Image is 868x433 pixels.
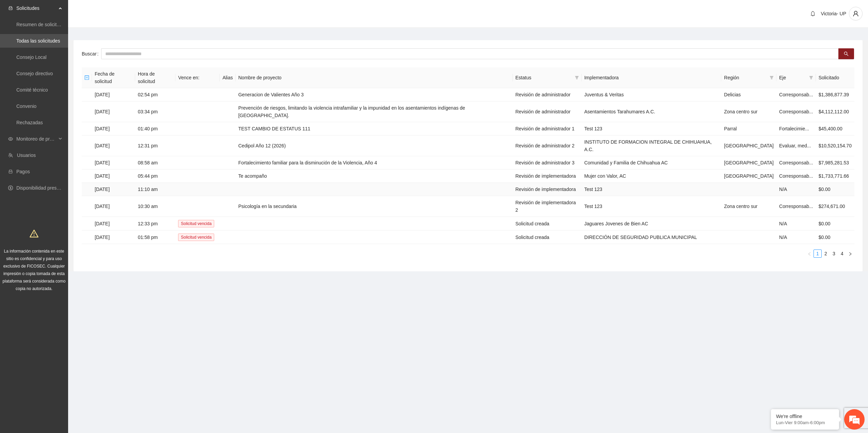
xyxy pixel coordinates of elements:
td: $7,985,281.53 [816,156,854,170]
span: warning [30,229,38,238]
span: search [844,51,849,57]
span: bell [808,11,818,16]
td: $1,386,877.39 [816,88,854,101]
th: Alias [220,67,235,88]
li: 3 [830,250,838,258]
td: Fortalecimiento familiar para la disminución de la Violencia, Año 4 [236,156,513,170]
td: Mujer con Valor, AC [582,170,722,183]
td: Solicitud creada [513,230,582,244]
td: Parral [721,122,776,135]
td: Revisión de administrador 2 [513,135,582,156]
span: filter [768,73,775,83]
td: TEST CAMBIO DE ESTATUS 111 [236,122,513,135]
td: Jaguares Jovenes de Bien AC [582,217,722,230]
td: [DATE] [92,156,135,170]
a: Comité técnico [16,87,48,93]
span: Monitoreo de proyectos [16,132,57,146]
td: N/A [776,217,816,230]
span: Solicitud vencida [178,220,214,227]
td: DIRECCIÓN DE SEGURIDAD PUBLICA MUNICIPAL [582,230,722,244]
td: [DATE] [92,101,135,122]
td: Test 123 [582,122,722,135]
td: Delicias [721,88,776,101]
span: minus-square [84,75,89,80]
span: filter [575,76,579,80]
span: Corresponsab... [779,173,813,179]
td: [DATE] [92,88,135,101]
td: Revisión de implementadora 2 [513,196,582,217]
td: [DATE] [92,122,135,135]
span: filter [808,73,815,83]
td: Cedipol Año 12 (2026) [236,135,513,156]
td: 01:58 pm [135,230,176,244]
span: filter [809,76,813,80]
td: $274,671.00 [816,196,854,217]
span: right [848,252,852,256]
td: [GEOGRAPHIC_DATA] [721,170,776,183]
th: Vence en: [175,67,220,88]
span: left [807,252,811,256]
td: [DATE] [92,170,135,183]
a: 4 [838,250,846,257]
span: Corresponsab... [779,204,813,209]
td: 12:33 pm [135,217,176,230]
td: [GEOGRAPHIC_DATA] [721,135,776,156]
th: Nombre de proyecto [236,67,513,88]
td: Juventus & Veritas [582,88,722,101]
td: Revisión de administrador 1 [513,122,582,135]
td: [DATE] [92,217,135,230]
th: Hora de solicitud [135,67,176,88]
td: Revisión de implementadora [513,170,582,183]
td: Revisión de administrador 3 [513,156,582,170]
span: filter [573,73,580,83]
span: Corresponsab... [779,92,813,97]
td: [DATE] [92,183,135,196]
td: Revisión de administrador [513,88,582,101]
th: Solicitado [816,67,854,88]
td: N/A [776,230,816,244]
td: Psicología en la secundaria [236,196,513,217]
span: Evaluar, med... [779,143,811,148]
th: Implementadora [582,67,722,88]
td: 05:44 pm [135,170,176,183]
a: Resumen de solicitudes por aprobar [16,22,93,27]
a: Consejo directivo [16,71,53,76]
button: right [846,250,854,258]
li: 2 [822,250,830,258]
li: 4 [838,250,846,258]
td: $10,520,154.70 [816,135,854,156]
button: left [805,250,814,258]
td: 11:10 am [135,183,176,196]
td: 08:58 am [135,156,176,170]
td: Revisión de implementadora [513,183,582,196]
a: Pagos [16,169,30,174]
td: Comunidad y Familia de Chihuahua AC [582,156,722,170]
span: user [849,11,862,17]
td: $4,112,112.00 [816,101,854,122]
td: $0.00 [816,183,854,196]
a: Todas las solicitudes [16,38,60,44]
li: 1 [814,250,822,258]
button: search [838,48,854,59]
span: Solicitud vencida [178,234,214,241]
td: Generacion de Valientes Año 3 [236,88,513,101]
div: We're offline [776,414,834,419]
th: Fecha de solicitud [92,67,135,88]
td: 01:40 pm [135,122,176,135]
li: Previous Page [805,250,814,258]
td: 12:31 pm [135,135,176,156]
a: Rechazadas [16,120,43,125]
span: eye [8,137,13,141]
td: Test 123 [582,183,722,196]
span: filter [770,76,774,80]
td: Solicitud creada [513,217,582,230]
button: user [849,7,863,20]
td: Test 123 [582,196,722,217]
td: $0.00 [816,230,854,244]
td: [GEOGRAPHIC_DATA] [721,156,776,170]
td: $1,733,771.66 [816,170,854,183]
li: Next Page [846,250,854,258]
span: Solicitudes [16,1,57,15]
td: 02:54 pm [135,88,176,101]
td: Asentamientos Tarahumares A.C. [582,101,722,122]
